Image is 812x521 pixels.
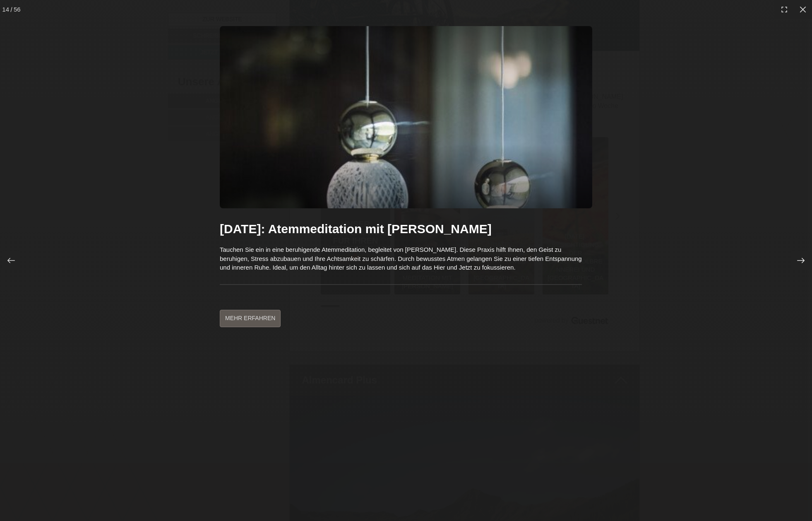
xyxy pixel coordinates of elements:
[220,310,281,327] a: Mehr erfahren
[780,239,812,282] div: Next slide
[14,5,21,14] div: 56
[220,26,592,208] img: 688f58dc80ac2226terentnerhofKOTTERSTEGER240630KOT8926.jpg
[2,5,9,14] span: 14
[220,221,582,237] h2: [DATE]: Atemmeditation mit [PERSON_NAME]
[220,245,582,272] p: Tauchen Sie ein in eine beruhigende Atemmeditation, begleitet von [PERSON_NAME]. Diese Praxis hil...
